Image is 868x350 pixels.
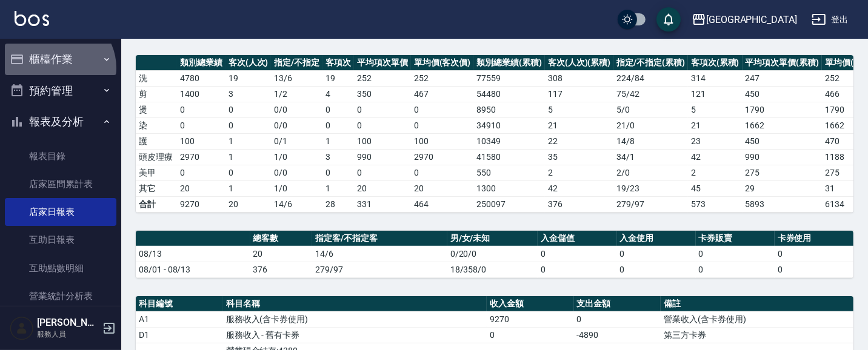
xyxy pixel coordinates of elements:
[225,55,272,71] th: 客次(人次)
[447,231,538,246] th: 男/女/未知
[545,149,614,165] td: 35
[411,70,474,86] td: 252
[271,70,322,86] td: 13 / 6
[354,196,411,212] td: 331
[271,117,322,133] td: 0 / 0
[136,196,177,212] td: 合計
[411,149,474,165] td: 2970
[687,7,802,32] button: [GEOGRAPHIC_DATA]
[322,86,354,102] td: 4
[136,133,177,149] td: 護
[136,102,177,117] td: 燙
[447,246,538,262] td: 0/20/0
[225,180,272,196] td: 1
[322,55,354,71] th: 客項次
[411,180,474,196] td: 20
[136,262,250,277] td: 08/01 - 08/13
[15,11,49,26] img: Logo
[225,196,272,212] td: 20
[225,70,272,86] td: 19
[617,231,696,246] th: 入金使用
[545,133,614,149] td: 22
[312,231,447,246] th: 指定客/不指定客
[136,231,853,278] table: a dense table
[661,296,853,312] th: 備註
[545,180,614,196] td: 42
[354,165,411,180] td: 0
[613,165,688,180] td: 2 / 0
[271,86,322,102] td: 1 / 2
[322,180,354,196] td: 1
[545,196,614,212] td: 376
[775,262,853,277] td: 0
[688,180,743,196] td: 45
[312,262,447,277] td: 279/97
[613,117,688,133] td: 21 / 0
[136,180,177,196] td: 其它
[5,198,116,226] a: 店家日報表
[136,165,177,180] td: 美甲
[487,296,574,312] th: 收入金額
[354,102,411,117] td: 0
[250,246,313,262] td: 20
[177,86,225,102] td: 1400
[136,149,177,165] td: 頭皮理療
[225,165,272,180] td: 0
[250,262,313,277] td: 376
[473,196,545,212] td: 250097
[617,246,696,262] td: 0
[225,117,272,133] td: 0
[322,133,354,149] td: 1
[225,102,272,117] td: 0
[354,180,411,196] td: 20
[225,86,272,102] td: 3
[411,133,474,149] td: 100
[807,8,853,31] button: 登出
[696,262,775,277] td: 0
[223,327,487,343] td: 服務收入 - 舊有卡券
[136,246,250,262] td: 08/13
[5,75,116,107] button: 預約管理
[10,316,34,340] img: Person
[688,55,743,71] th: 客項次(累積)
[5,44,116,75] button: 櫃檯作業
[136,296,223,312] th: 科目編號
[5,254,116,282] a: 互助點數明細
[545,165,614,180] td: 2
[743,180,823,196] td: 29
[473,133,545,149] td: 10349
[473,55,545,71] th: 類別總業績(累積)
[538,231,616,246] th: 入金儲值
[223,311,487,327] td: 服務收入(含卡券使用)
[322,70,354,86] td: 19
[223,296,487,312] th: 科目名稱
[354,117,411,133] td: 0
[688,149,743,165] td: 42
[411,55,474,71] th: 單均價(客次價)
[661,311,853,327] td: 營業收入(含卡券使用)
[37,329,99,340] p: 服務人員
[322,165,354,180] td: 0
[545,55,614,71] th: 客次(人次)(累積)
[225,133,272,149] td: 1
[177,149,225,165] td: 2970
[473,70,545,86] td: 77559
[743,86,823,102] td: 450
[661,327,853,343] td: 第三方卡券
[688,70,743,86] td: 314
[775,246,853,262] td: 0
[354,133,411,149] td: 100
[177,133,225,149] td: 100
[177,196,225,212] td: 9270
[743,196,823,212] td: 5893
[5,226,116,254] a: 互助日報表
[538,246,616,262] td: 0
[545,102,614,117] td: 5
[5,142,116,170] a: 報表目錄
[271,55,322,71] th: 指定/不指定
[5,282,116,310] a: 營業統計分析表
[225,149,272,165] td: 1
[545,117,614,133] td: 21
[271,180,322,196] td: 1 / 0
[354,86,411,102] td: 350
